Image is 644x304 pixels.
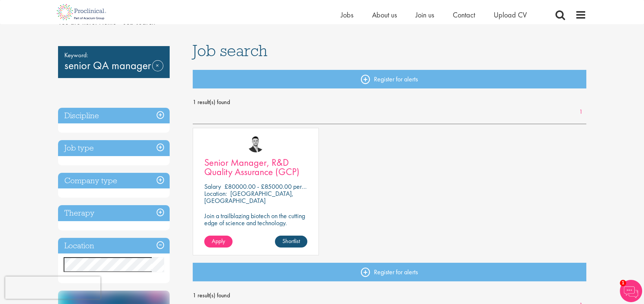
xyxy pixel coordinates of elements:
[247,136,264,152] img: Joshua Godden
[204,189,227,198] span: Location:
[5,276,100,299] iframe: reCAPTCHA
[204,182,221,191] span: Salary
[224,182,320,191] p: £80000.00 - £85000.00 per annum
[58,46,170,78] div: senior QA manager
[152,60,163,82] a: Remove
[58,140,170,156] h3: Job type
[193,70,586,88] a: Register for alerts
[193,263,586,281] a: Register for alerts
[64,50,163,60] span: Keyword:
[416,10,434,20] a: Join us
[494,10,527,20] a: Upload CV
[204,189,294,205] p: [GEOGRAPHIC_DATA], [GEOGRAPHIC_DATA]
[576,108,586,116] a: 1
[453,10,475,20] a: Contact
[341,10,353,20] a: Jobs
[193,41,267,61] span: Job search
[58,108,170,124] h3: Discipline
[212,237,225,245] span: Apply
[204,212,307,226] p: Join a trailblazing biotech on the cutting edge of science and technology.
[275,236,307,248] a: Shortlist
[58,173,170,189] h3: Company type
[372,10,397,20] a: About us
[620,280,642,302] img: Chatbot
[620,280,626,286] span: 1
[204,236,233,248] a: Apply
[58,205,170,221] h3: Therapy
[193,290,586,301] span: 1 result(s) found
[204,156,299,178] span: Senior Manager, R&D Quality Assurance (GCP)
[58,238,170,254] h3: Location
[193,97,586,108] span: 1 result(s) found
[204,158,307,177] a: Senior Manager, R&D Quality Assurance (GCP)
